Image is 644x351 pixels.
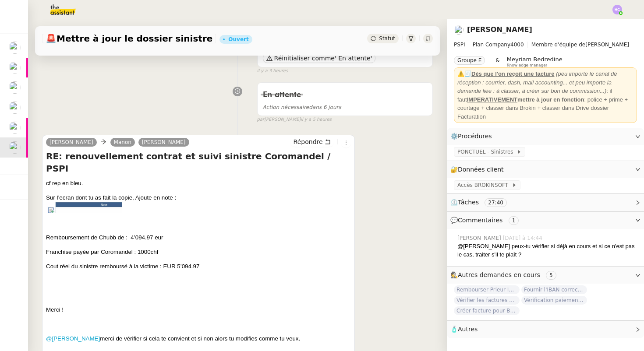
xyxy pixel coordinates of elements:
u: Dès que l'on reçoit une facture [471,70,554,77]
img: users%2Fa6PbEmLwvGXylUqKytRPpDpAx153%2Favatar%2Ffanny.png [9,81,21,94]
span: Autres [458,326,478,333]
span: [PERSON_NAME] [457,234,503,242]
span: Autres demandes en cours [458,271,540,278]
span: Procédures [458,133,492,140]
nz-tag: 27:40 [485,198,507,207]
span: [PERSON_NAME] [454,40,637,49]
span: 🚨 [46,33,57,44]
nz-tag: 5 [546,271,556,280]
span: 🔐 [450,165,507,175]
button: Réinitialiser comme' En attente' [263,53,376,63]
span: 🧴 [450,326,478,333]
span: [DATE] à 14:44 [503,234,544,242]
span: Répondre [294,137,323,146]
span: Fournir l'IBAN correct à l'assureur [521,285,587,294]
div: 🔐Données client [447,161,644,178]
span: Knowledge manager [507,63,548,68]
img: image006.png [46,202,122,214]
div: Ouvert [228,37,248,42]
div: ⚠️🧾 : il faut : police + prime + courtage + classer dans Brokin + classer dans Drive dossier Fact... [457,70,633,121]
a: @[PERSON_NAME] [46,335,100,342]
span: En attente [263,91,301,99]
nz-tag: 1 [509,216,519,225]
span: merci de vérifier si cela te convient et si non alors tu modifies comme tu veux. [46,335,300,342]
span: PSPI [454,42,465,48]
span: dans 6 jours [263,104,341,110]
img: users%2FNmPW3RcGagVdwlUj0SIRjiM8zA23%2Favatar%2Fb3e8f68e-88d8-429d-a2bd-00fb6f2d12db [9,122,21,134]
span: Tâches [458,199,479,206]
div: 💬Commentaires 1 [447,212,644,229]
a: [PERSON_NAME] [467,25,532,34]
span: Meyriam Bedredine [507,56,563,63]
span: Action nécessaire [263,104,309,110]
span: Franchise payée par Coromandel : 1000chf [46,249,158,255]
span: cf rep en bleu. [46,180,83,186]
div: ⚙️Procédures [447,128,644,145]
small: [PERSON_NAME] [257,116,332,123]
span: Vérification paiements WYCC et MS [PERSON_NAME] [521,296,587,305]
span: 🕵️ [450,271,560,278]
img: users%2FNmPW3RcGagVdwlUj0SIRjiM8zA23%2Favatar%2Fb3e8f68e-88d8-429d-a2bd-00fb6f2d12db [9,141,21,154]
div: @[PERSON_NAME] peux-tu vérifier si déjà en cours et si ce n'est pas le cas, traiter s'il te plaît ? [457,242,637,259]
span: il y a 3 heures [257,67,288,75]
span: Mettre à jour le dossier sinistre [46,34,212,43]
img: users%2FWH1OB8fxGAgLOjAz1TtlPPgOcGL2%2Favatar%2F32e28291-4026-4208-b892-04f74488d877 [9,102,21,114]
a: [PERSON_NAME] [138,138,189,146]
button: Répondre [290,137,334,147]
span: Statut [379,35,395,42]
em: (peu importe le canal de réception : courrier, dash, mail accounting... et peu importe la demande... [457,70,617,94]
u: IMPERATIVEMENT [467,96,517,103]
span: ⏲️ [450,199,514,206]
div: 🧴Autres [447,321,644,338]
span: Données client [458,166,504,173]
span: Vérifier les factures non réglées [454,296,520,305]
span: Membre d'équipe de [531,42,586,48]
span: par [257,116,265,123]
span: Merci ! [46,306,64,313]
strong: mettre à jour en fonction [467,96,584,103]
a: Manon [110,138,135,146]
img: users%2Fa6PbEmLwvGXylUqKytRPpDpAx153%2Favatar%2Ffanny.png [9,42,21,54]
span: Commentaires [458,217,502,224]
span: Cout réel du sinistre remboursé à la victime : EUR 5’094.97 [46,263,199,270]
span: Plan Company [473,42,510,48]
span: ' En attente' [335,54,372,63]
span: PONCTUEL - Sinistres [457,147,517,156]
a: [PERSON_NAME] [46,138,97,146]
img: users%2FNmPW3RcGagVdwlUj0SIRjiM8zA23%2Favatar%2Fb3e8f68e-88d8-429d-a2bd-00fb6f2d12db [9,62,21,74]
span: Sur l’ecran dont tu as fait la copie, Ajoute en note : [46,194,351,214]
img: svg [612,5,622,14]
div: 🕵️Autres demandes en cours 5 [447,267,644,284]
span: & [495,56,499,67]
span: Rembourser Prieur Immo SA et annuler contrat [454,285,520,294]
span: il y a 5 heures [301,116,332,123]
div: ⏲️Tâches 27:40 [447,194,644,211]
app-user-label: Knowledge manager [507,56,563,67]
span: 💬 [450,217,522,224]
img: users%2FNmPW3RcGagVdwlUj0SIRjiM8zA23%2Favatar%2Fb3e8f68e-88d8-429d-a2bd-00fb6f2d12db [454,25,464,35]
h4: RE: renouvellement contrat et suivi sinistre Coromandel / PSPI [46,150,351,175]
nz-tag: Groupe E [454,56,485,65]
span: ⚙️ [450,131,496,141]
span: Accès BROKINSOFT [457,181,512,190]
span: Créer facture pour BELTERA [454,306,520,315]
span: Réinitialiser comme [274,54,335,63]
span: 4000 [510,42,524,48]
span: Remboursement de Chubb de : 4’094.97 eur [46,234,163,241]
